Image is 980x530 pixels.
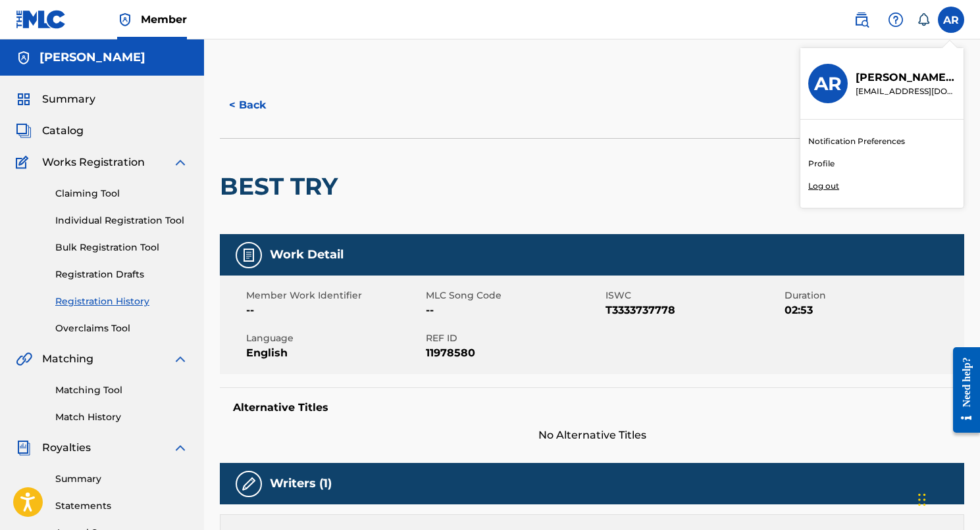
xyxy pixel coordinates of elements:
button: < Back [220,89,299,122]
a: Public Search [848,7,875,33]
h3: AR [814,72,842,95]
span: 02:53 [785,302,961,318]
img: MLC Logo [16,10,66,29]
a: Statements [55,499,188,513]
span: Language [246,331,423,345]
a: Registration History [55,295,188,308]
span: Summary [42,91,95,107]
span: Duration [785,289,961,302]
a: Match History [55,410,188,424]
a: Claiming Tool [55,187,188,201]
a: Overclaims Tool [55,322,188,335]
a: Notification Preferences [808,135,905,147]
span: -- [246,302,423,318]
a: Profile [808,158,835,170]
h5: Alternative Titles [233,401,951,414]
span: 11978580 [426,345,602,361]
a: SummarySummary [16,91,95,107]
span: Works Registration [42,155,145,170]
img: Catalog [16,123,32,139]
a: Matching Tool [55,383,188,397]
img: help [888,12,904,28]
img: Summary [16,91,32,107]
span: -- [426,302,602,318]
img: Accounts [16,50,32,66]
iframe: Chat Widget [914,467,980,530]
span: T3333737778 [606,302,782,318]
h5: Writers (1) [270,476,332,491]
img: Writers [241,476,257,492]
span: Catalog [42,123,84,139]
img: expand [172,351,188,367]
div: User Menu [938,7,964,33]
span: REF ID [426,331,602,345]
span: English [246,345,423,361]
a: CatalogCatalog [16,123,84,139]
span: Matching [42,351,93,367]
span: Member [141,12,187,27]
span: MLC Song Code [426,289,602,302]
h5: ASHLEY RILEY [39,50,145,65]
img: Top Rightsholder [117,12,133,28]
img: expand [172,440,188,456]
p: ashleyrileysings@gmail.com [856,85,956,97]
a: Individual Registration Tool [55,214,188,228]
img: Work Detail [241,247,257,263]
div: Help [883,7,909,33]
span: ISWC [606,289,782,302]
h5: Work Detail [270,247,344,262]
span: No Alternative Titles [220,427,964,443]
img: search [854,12,869,28]
a: Summary [55,472,188,486]
iframe: Resource Center [943,333,980,446]
a: Bulk Registration Tool [55,241,188,254]
div: Drag [918,480,926,519]
span: Member Work Identifier [246,289,423,302]
p: Log out [808,180,839,192]
div: Notifications [917,13,930,26]
span: Royalties [42,440,91,456]
h2: BEST TRY [220,172,344,201]
img: Matching [16,351,32,367]
p: Ashley Riley [856,70,956,85]
img: Works Registration [16,155,33,170]
img: expand [172,155,188,170]
a: Registration Drafts [55,268,188,281]
img: Royalties [16,440,32,456]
